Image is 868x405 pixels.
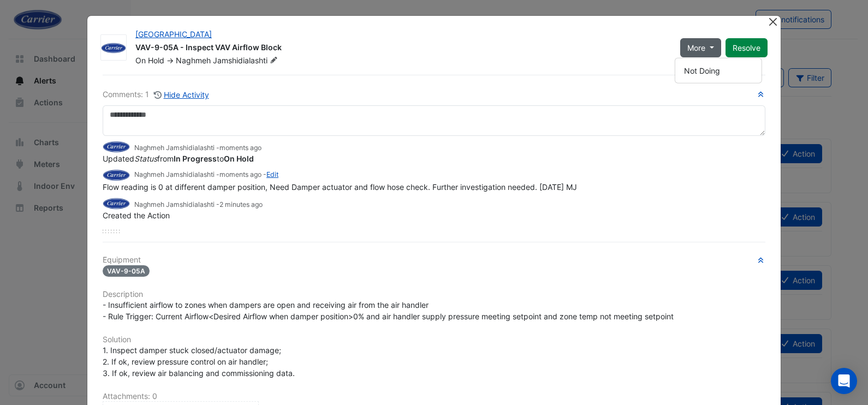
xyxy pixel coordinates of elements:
h6: Attachments: 0 [103,392,765,401]
span: 2025-10-02 13:47:24 [219,200,263,209]
span: 1. Inspect damper stuck closed/actuator damage; 2. If ok, review pressure control on air handler;... [103,346,295,378]
div: VAV-9-05A - Inspect VAV Airflow Block [135,42,667,55]
button: Not Doing [675,63,762,79]
img: Carrier [103,198,130,210]
small: Naghmeh Jamshidialashti - - [134,170,278,180]
span: Created the Action [103,211,170,220]
small: Naghmeh Jamshidialashti - [134,200,263,210]
em: Status [134,154,157,163]
span: Flow reading is 0 at different damper position, Need Damper actuator and flow hose check. Further... [103,182,577,192]
span: More [687,42,705,53]
span: 2025-10-02 13:48:56 [219,144,261,152]
div: Comments: 1 [103,88,210,101]
span: Jamshidialashti [213,55,280,66]
small: Naghmeh Jamshidialashti - [134,143,261,153]
span: On Hold [135,56,164,65]
span: VAV-9-05A [103,265,150,277]
span: Updated from to [103,154,254,163]
button: Close [767,16,778,27]
img: Carrier [101,43,126,53]
button: Resolve [726,38,768,57]
span: -> [167,56,174,65]
img: Carrier [103,169,130,181]
h6: Equipment [103,255,765,265]
h6: Solution [103,335,765,344]
strong: In Progress [174,154,217,163]
a: [GEOGRAPHIC_DATA] [135,29,212,39]
button: More [680,38,721,57]
button: Hide Activity [153,88,210,101]
span: - Insufficient airflow to zones when dampers are open and receiving air from the air handler - Ru... [103,300,674,321]
div: Open Intercom Messenger [831,368,857,394]
img: Carrier [103,141,130,153]
strong: On Hold [224,154,254,163]
div: More [675,58,762,84]
span: Naghmeh [176,56,211,65]
h6: Description [103,290,765,299]
a: Edit [266,170,278,178]
span: 2025-10-02 13:48:53 [219,170,261,178]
